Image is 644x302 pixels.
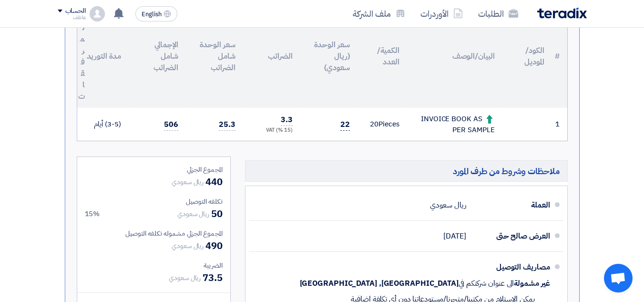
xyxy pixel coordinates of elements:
span: 440 [205,175,223,189]
span: 506 [164,119,178,131]
span: [GEOGRAPHIC_DATA], [GEOGRAPHIC_DATA] [300,279,459,288]
h5: ملاحظات وشروط من طرف المورد [245,160,568,182]
span: 490 [205,239,223,253]
th: الضرائب [243,5,300,108]
div: الضريبة [85,260,223,271]
a: Open chat [604,264,633,292]
div: INVOICE BOOK AS PER SAMPLE [415,114,495,135]
div: العملة [474,194,550,217]
div: المجموع الجزئي مشموله تكلفه التوصيل [85,229,223,239]
span: ريال سعودي [169,273,201,283]
th: سعر الوحدة شامل الضرائب [186,5,243,108]
span: ريال سعودي [177,209,209,219]
div: مصاريف التوصيل [474,256,550,279]
th: الكود/الموديل [502,5,552,108]
span: [DATE] [443,231,466,241]
th: سعر الوحدة (ريال سعودي) [300,5,358,108]
img: profile_test.png [90,6,105,21]
div: المجموع الجزئي [85,165,223,175]
span: الى عنوان شركتكم في [459,279,514,288]
th: # [552,5,567,108]
span: 22 [340,119,350,131]
img: Teradix logo [537,8,587,19]
button: English [135,6,177,21]
div: (15 %) VAT [251,126,293,135]
span: English [142,11,162,18]
td: Pieces [358,108,407,141]
span: 20 [370,119,378,129]
div: تكلفه التوصيل [85,197,223,207]
div: العرض صالح حتى [474,225,550,248]
th: الكمية/العدد [358,5,407,108]
span: 25.3 [219,119,235,131]
a: الأوردرات [413,2,470,25]
a: ملف الشركة [345,2,413,25]
th: الإجمالي شامل الضرائب [129,5,186,108]
div: 15% [85,208,100,219]
span: 73.5 [203,271,223,285]
div: الحساب [65,7,86,15]
th: البيان/الوصف [407,5,502,108]
span: 3.3 [281,114,293,126]
span: غير مشمولة [514,279,550,288]
span: ريال سعودي [172,177,204,187]
td: 1 [552,108,567,141]
th: مدة التوريد [79,5,129,108]
td: (3-5) أيام [79,108,129,141]
span: ريال سعودي [172,241,204,251]
span: 50 [211,207,223,221]
div: عاطف [58,15,86,20]
th: المرفقات [77,5,79,108]
div: ريال سعودي [430,196,466,214]
a: الطلبات [470,2,526,25]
